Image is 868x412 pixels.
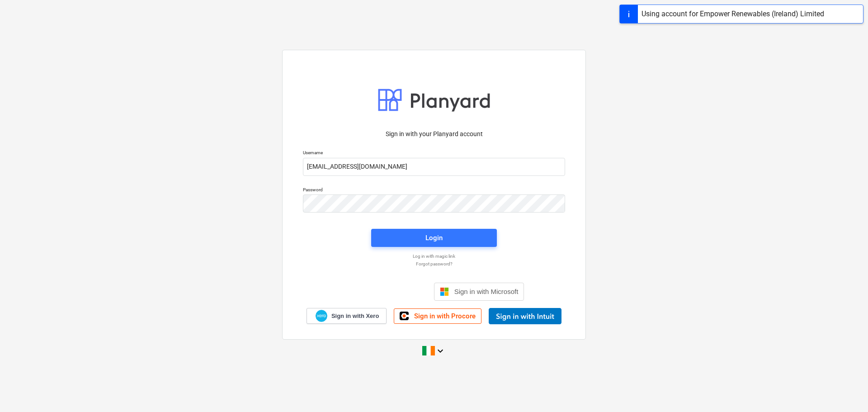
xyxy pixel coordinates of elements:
[298,261,570,267] a: Forgot password?
[303,158,565,176] input: Username
[316,310,327,322] img: Xero logo
[303,150,565,157] p: Username
[298,253,570,259] a: Log in with magic link
[307,308,387,324] a: Sign in with Xero
[642,9,824,19] div: Using account for Empower Renewables (Ireland) Limited
[414,312,476,320] span: Sign in with Procore
[340,282,431,302] iframe: Sign in with Google Button
[331,312,379,320] span: Sign in with Xero
[435,346,446,356] i: keyboard_arrow_down
[440,287,449,296] img: Microsoft logo
[371,229,497,247] button: Login
[394,308,481,324] a: Sign in with Procore
[425,232,443,244] div: Login
[303,129,565,139] p: Sign in with your Planyard account
[303,187,565,194] p: Password
[454,288,519,295] span: Sign in with Microsoft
